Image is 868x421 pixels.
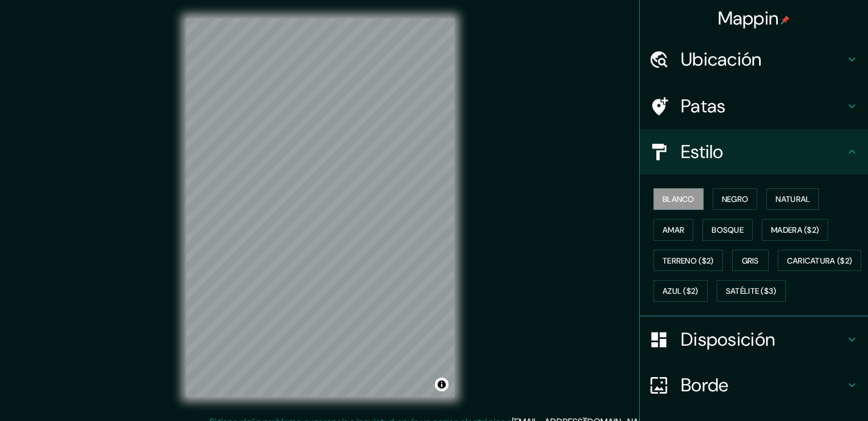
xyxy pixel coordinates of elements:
[681,47,762,71] font: Ubicación
[766,188,819,210] button: Natural
[787,256,853,266] font: Caricatura ($2)
[732,250,769,272] button: Gris
[771,225,819,235] font: Madera ($2)
[653,250,723,272] button: Terreno ($2)
[762,219,828,241] button: Madera ($2)
[712,225,744,235] font: Bosque
[726,286,777,297] font: Satélite ($3)
[653,188,704,210] button: Blanco
[663,286,699,297] font: Azul ($2)
[776,194,810,204] font: Natural
[681,327,775,351] font: Disposición
[640,362,868,408] div: Borde
[681,373,729,397] font: Borde
[640,317,868,362] div: Disposición
[663,225,684,235] font: Amar
[742,256,759,266] font: Gris
[653,280,708,302] button: Azul ($2)
[640,37,868,82] div: Ubicación
[663,256,714,266] font: Terreno ($2)
[781,15,790,25] img: pin-icon.png
[703,219,753,241] button: Bosque
[713,188,758,210] button: Negro
[717,280,786,302] button: Satélite ($3)
[186,18,454,397] canvas: Mapa
[681,94,726,118] font: Patas
[681,140,724,164] font: Estilo
[718,6,779,30] font: Mappin
[640,129,868,175] div: Estilo
[663,194,695,204] font: Blanco
[653,219,693,241] button: Amar
[640,83,868,129] div: Patas
[435,378,449,391] button: Activar o desactivar atribución
[778,250,862,272] button: Caricatura ($2)
[722,194,749,204] font: Negro
[766,377,855,408] iframe: Lanzador de widgets de ayuda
